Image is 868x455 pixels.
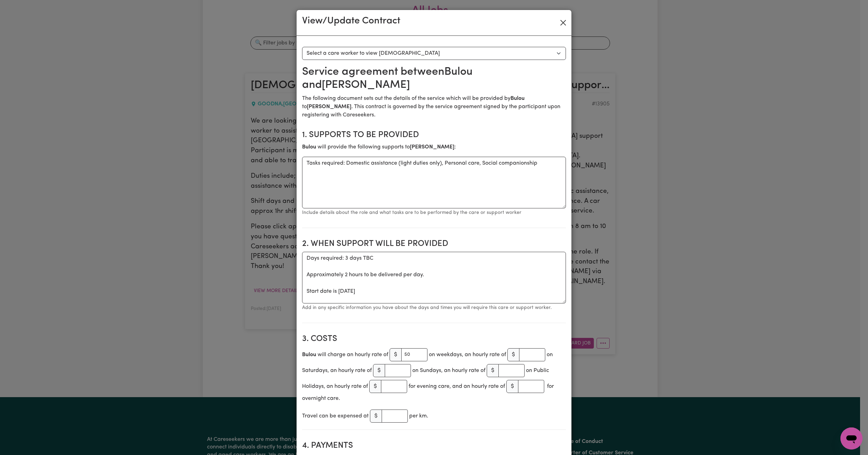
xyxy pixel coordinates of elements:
[302,65,566,92] h2: Service agreement between Bulou and [PERSON_NAME]
[506,380,518,393] span: $
[390,348,402,361] span: $
[302,347,566,403] div: will charge an hourly rate of on weekdays, an hourly rate of on Saturdays, an hourly rate of on S...
[369,380,381,393] span: $
[302,334,566,344] h2: 3. Costs
[370,410,382,423] span: $
[307,104,351,110] b: [PERSON_NAME]
[302,239,566,249] h2: 2. When support will be provided
[302,441,566,451] h2: 4. Payments
[302,305,552,310] small: Add in any specific information you have about the days and times you will require this care or s...
[373,364,385,377] span: $
[302,144,318,150] b: Bulou
[302,15,400,27] h3: View/Update Contract
[302,210,521,215] small: Include details about the role and what tasks are to be performed by the care or support worker
[487,364,499,377] span: $
[302,157,566,208] textarea: Tasks required: Domestic assistance (light duties only), Personal care, Social companionship
[302,408,566,424] div: Travel can be expensed at per km.
[507,348,519,361] span: $
[302,252,566,303] textarea: Days required: 3 days TBC Approximately 2 hours to be delivered per day. Start date is [DATE]
[840,427,862,449] iframe: Button to launch messaging window, conversation in progress
[510,96,525,101] b: Bulou
[302,352,318,358] b: Bulou
[410,144,454,150] b: [PERSON_NAME]
[302,94,566,119] p: The following document sets out the details of the service which will be provided by to . This co...
[558,17,569,28] button: Close
[302,130,566,140] h2: 1. Supports to be provided
[302,143,566,151] p: will provide the following supports to :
